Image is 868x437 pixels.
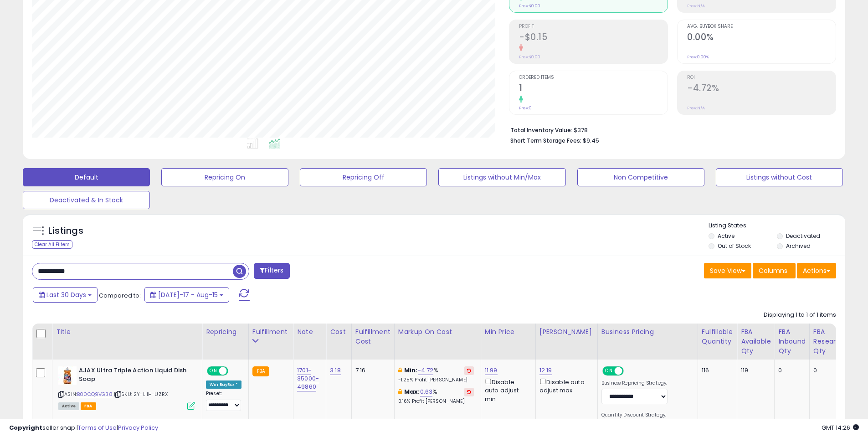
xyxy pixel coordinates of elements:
[77,391,113,398] a: B00CQ9VG38
[208,367,219,375] span: ON
[254,263,289,279] button: Filters
[778,366,802,375] div: 0
[687,32,836,44] h2: 0.00%
[144,287,229,303] button: [DATE]-17 - Aug-15
[786,242,811,250] label: Archived
[9,423,42,432] strong: Copyright
[394,324,481,360] th: The percentage added to the cost of goods (COGS) that forms the calculator for Min & Max prices.
[519,32,668,44] h2: -$0.15
[114,391,168,398] span: | SKU: 2Y-LI1H-UZRX
[702,366,730,375] div: 116
[539,366,552,375] a: 12.19
[398,327,477,337] div: Markup on Cost
[718,232,734,240] label: Active
[718,242,751,250] label: Out of Stock
[601,412,668,418] label: Quantity Discount Strategy:
[404,366,418,375] b: Min:
[519,75,668,80] span: Ordered Items
[81,402,96,410] span: FBA
[33,287,98,303] button: Last 30 Days
[687,83,836,95] h2: -4.72%
[741,327,770,356] div: FBA Available Qty
[206,380,241,389] div: Win BuyBox *
[300,168,427,186] button: Repricing Off
[687,75,836,80] span: ROI
[118,423,158,432] a: Privacy Policy
[485,377,529,403] div: Disable auto adjust min
[687,54,709,60] small: Prev: 0.00%
[510,126,572,134] b: Total Inventory Value:
[58,366,77,385] img: 41DPFt13UGL._SL40_.jpg
[78,423,117,432] a: Terms of Use
[32,240,72,249] div: Clear All Filters
[252,327,289,337] div: Fulfillment
[622,367,637,375] span: OFF
[702,327,733,346] div: Fulfillable Quantity
[398,388,474,405] div: %
[519,24,668,29] span: Profit
[355,366,387,375] div: 7.16
[704,263,751,278] button: Save View
[158,290,218,299] span: [DATE]-17 - Aug-15
[786,232,820,240] label: Deactivated
[252,366,269,376] small: FBA
[764,311,836,319] div: Displaying 1 to 1 of 1 items
[420,387,433,396] a: 0.63
[46,290,86,299] span: Last 30 Days
[813,327,854,356] div: FBA Researching Qty
[58,366,195,409] div: ASIN:
[813,366,851,375] div: 0
[485,327,532,337] div: Min Price
[519,83,668,95] h2: 1
[23,191,150,209] button: Deactivated & In Stock
[206,391,241,411] div: Preset:
[404,387,420,396] b: Max:
[206,327,245,337] div: Repricing
[759,266,787,275] span: Columns
[539,377,591,395] div: Disable auto adjust max
[797,263,836,278] button: Actions
[161,168,288,186] button: Repricing On
[539,327,594,337] div: [PERSON_NAME]
[519,105,532,111] small: Prev: 0
[330,327,348,337] div: Cost
[603,367,615,375] span: ON
[519,3,540,9] small: Prev: $0.00
[330,366,341,375] a: 3.18
[687,24,836,29] span: Avg. Buybox Share
[687,105,705,111] small: Prev: N/A
[687,3,705,9] small: Prev: N/A
[398,398,474,405] p: 0.16% Profit [PERSON_NAME]
[709,221,845,230] p: Listing States:
[48,225,83,237] h5: Listings
[99,291,141,300] span: Compared to:
[398,377,474,383] p: -1.25% Profit [PERSON_NAME]
[601,327,694,337] div: Business Pricing
[227,367,241,375] span: OFF
[56,327,198,337] div: Title
[438,168,565,186] button: Listings without Min/Max
[297,366,319,391] a: 1701-35000-49860
[716,168,843,186] button: Listings without Cost
[778,327,806,356] div: FBA inbound Qty
[583,136,599,145] span: $9.45
[510,137,581,144] b: Short Term Storage Fees:
[23,168,150,186] button: Default
[79,366,190,386] b: AJAX Ultra Triple Action Liquid Dish Soap
[297,327,322,337] div: Note
[577,168,704,186] button: Non Competitive
[510,124,829,135] li: $378
[58,402,79,410] span: All listings currently available for purchase on Amazon
[741,366,767,375] div: 119
[601,380,668,386] label: Business Repricing Strategy:
[418,366,434,375] a: -4.72
[753,263,796,278] button: Columns
[485,366,498,375] a: 11.99
[398,366,474,383] div: %
[822,423,859,432] span: 2025-09-15 14:26 GMT
[519,54,540,60] small: Prev: $0.00
[355,327,390,346] div: Fulfillment Cost
[9,424,158,432] div: seller snap | |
